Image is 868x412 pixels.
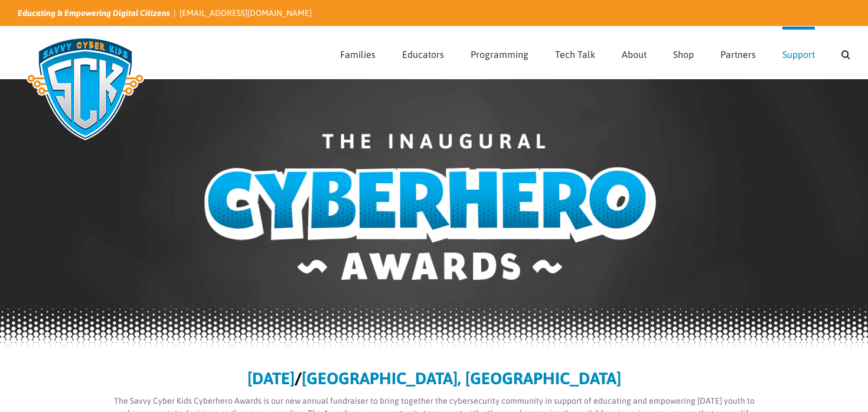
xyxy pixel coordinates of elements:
i: Educating & Empowering Digital Citizens [18,8,170,18]
a: Educators [402,27,444,79]
b: [DATE] [247,369,295,388]
nav: Main Menu [340,27,850,79]
a: Shop [673,27,694,79]
a: Support [782,27,815,79]
span: Shop [673,50,694,59]
span: About [622,50,647,59]
b: / [295,369,302,388]
span: Support [782,50,815,59]
span: Tech Talk [555,50,595,59]
img: Savvy Cyber Kids Logo [18,30,153,148]
span: Programming [471,50,528,59]
span: Partners [720,50,756,59]
a: Tech Talk [555,27,595,79]
a: Partners [720,27,756,79]
a: [EMAIL_ADDRESS][DOMAIN_NAME] [180,8,312,18]
b: [GEOGRAPHIC_DATA], [GEOGRAPHIC_DATA] [302,369,621,388]
a: Programming [471,27,528,79]
span: Educators [402,50,444,59]
a: Search [841,27,850,79]
span: Families [340,50,376,59]
a: About [622,27,647,79]
a: Families [340,27,376,79]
